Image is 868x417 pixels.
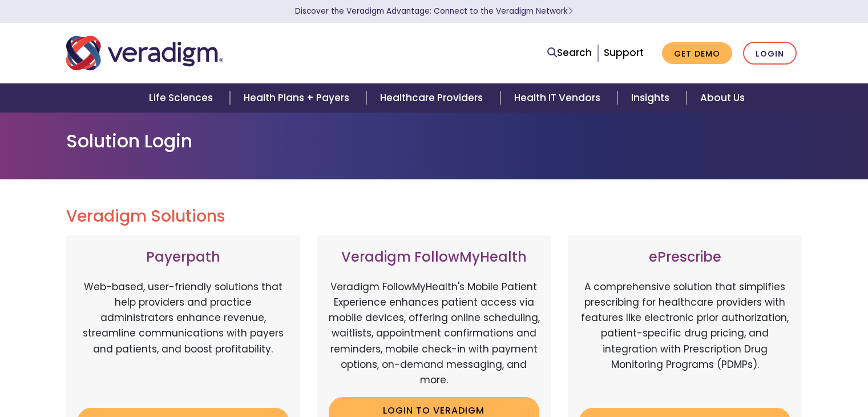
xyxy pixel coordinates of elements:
a: Discover the Veradigm Advantage: Connect to the Veradigm NetworkLearn More [295,6,573,17]
p: Veradigm FollowMyHealth's Mobile Patient Experience enhances patient access via mobile devices, o... [329,279,540,388]
a: Get Demo [662,42,732,65]
a: Health IT Vendors [500,83,617,113]
a: Insights [617,83,687,113]
a: Search [547,45,592,61]
a: Health Plans + Payers [230,83,366,113]
h3: ePrescribe [579,249,790,266]
a: Life Sciences [135,83,230,113]
p: Web-based, user-friendly solutions that help providers and practice administrators enhance revenu... [78,279,289,399]
span: Learn More [568,6,573,17]
h2: Veradigm Solutions [66,207,802,226]
h1: Solution Login [66,130,802,152]
img: Veradigm logo [66,34,223,72]
p: A comprehensive solution that simplifies prescribing for healthcare providers with features like ... [579,279,790,399]
a: Healthcare Providers [366,83,500,113]
h3: Veradigm FollowMyHealth [329,249,540,266]
h3: Payerpath [78,249,289,266]
a: Login [743,42,797,65]
a: About Us [687,83,758,113]
a: Support [604,46,644,59]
